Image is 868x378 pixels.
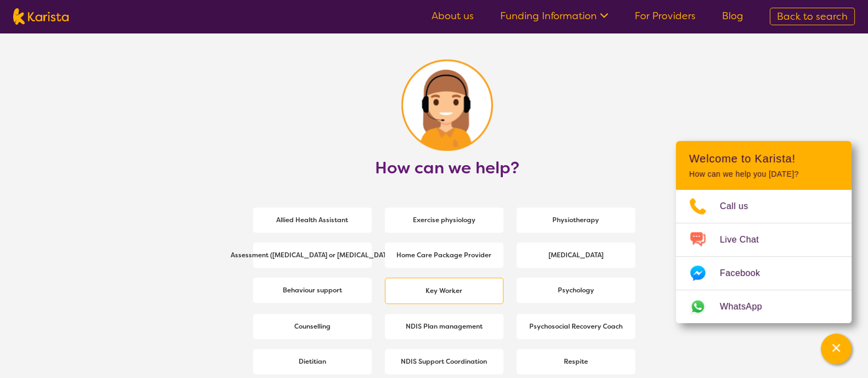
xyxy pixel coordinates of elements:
[385,242,503,268] a: Home Care Package Provider
[253,242,372,268] a: Assessment ([MEDICAL_DATA] or [MEDICAL_DATA])
[231,251,394,259] b: Assessment ([MEDICAL_DATA] or [MEDICAL_DATA])
[401,59,493,151] img: Circle
[253,349,372,374] a: Dietitian
[552,216,599,224] b: Physiotherapy
[720,198,761,215] span: Call us
[253,314,372,339] a: Counselling
[432,9,474,22] a: About us
[676,190,852,323] ul: Choose channel
[517,314,635,339] a: Psychosocial Recovery Coach
[401,357,487,366] b: NDIS Support Coordination
[676,290,852,323] a: Web link opens in a new tab.
[689,170,838,179] p: How can we help you [DATE]?
[385,278,503,304] a: Key Worker
[396,251,491,259] b: Home Care Package Provider
[425,286,462,295] b: Key Worker
[237,158,658,178] h2: How can we help?
[283,286,342,295] b: Behaviour support
[517,349,635,374] a: Respite
[770,8,855,25] a: Back to search
[276,216,348,224] b: Allied Health Assistant
[777,10,848,23] span: Back to search
[689,152,838,165] h2: Welcome to Karista!
[564,357,588,366] b: Respite
[517,207,635,233] a: Physiotherapy
[720,298,775,315] span: WhatsApp
[385,207,503,233] a: Exercise physiology
[385,314,503,339] a: NDIS Plan management
[500,9,608,22] a: Funding Information
[406,322,483,331] b: NDIS Plan management
[720,232,772,248] span: Live Chat
[720,265,773,281] span: Facebook
[253,207,372,233] a: Allied Health Assistant
[253,278,372,303] a: Behaviour support
[13,8,69,25] img: Karista logo
[529,322,623,331] b: Psychosocial Recovery Coach
[517,242,635,268] a: [MEDICAL_DATA]
[635,9,696,22] a: For Providers
[821,334,852,364] button: Channel Menu
[385,349,503,374] a: NDIS Support Coordination
[676,141,852,323] div: Channel Menu
[294,322,331,331] b: Counselling
[517,278,635,303] a: Psychology
[722,9,743,22] a: Blog
[548,251,603,259] b: [MEDICAL_DATA]
[413,216,475,224] b: Exercise physiology
[299,357,326,366] b: Dietitian
[558,286,594,295] b: Psychology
